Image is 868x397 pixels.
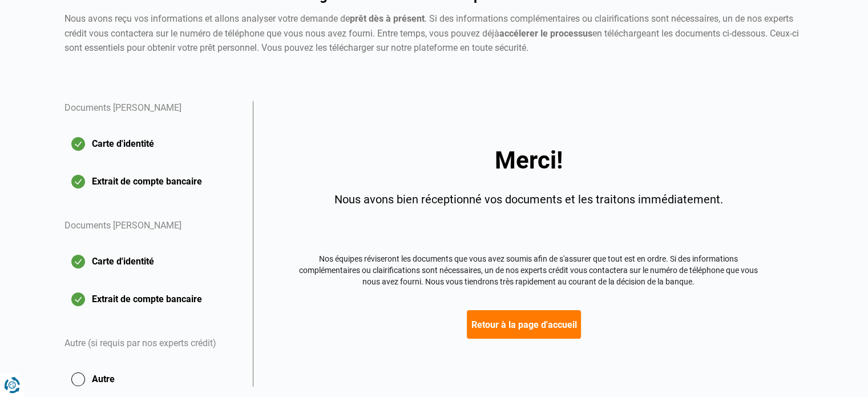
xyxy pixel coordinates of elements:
[467,310,581,339] button: Retour à la page d'accueil
[64,130,239,158] button: Carte d'identité
[297,254,760,287] div: Nos équipes réviseront les documents que vous avez soumis afin de s'assurer que tout est en ordre...
[350,13,425,24] strong: prêt dès à présent
[64,167,239,196] button: Extrait de compte bancaire
[64,247,239,276] button: Carte d'identité
[64,285,239,314] button: Extrait de compte bancaire
[297,149,760,173] div: Merci!
[64,101,239,130] div: Documents [PERSON_NAME]
[64,323,239,365] div: Autre (si requis par nos experts crédit)
[64,205,239,247] div: Documents [PERSON_NAME]
[499,28,592,39] strong: accélerer le processus
[297,191,760,208] div: Nous avons bien réceptionné vos documents et les traitons immédiatement.
[64,365,239,394] button: Autre
[64,11,804,55] div: Nous avons reçu vos informations et allons analyser votre demande de . Si des informations complé...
